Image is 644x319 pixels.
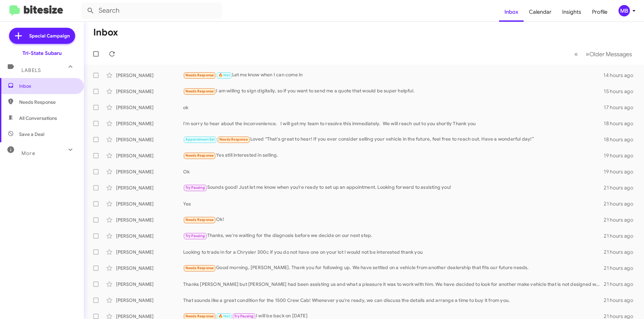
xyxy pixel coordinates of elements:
div: Thanks, we're waiting for the diagnosis before we decide on our next step. [183,232,604,240]
h1: Inbox [93,27,118,38]
span: Appointment Set [185,137,215,142]
div: Ok [183,168,604,175]
span: « [574,50,578,58]
div: [PERSON_NAME] [116,152,183,159]
span: Needs Response [185,266,214,270]
span: Needs Response [185,314,214,318]
span: Needs Response [19,99,76,105]
div: 21 hours ago [604,249,639,255]
span: Needs Response [185,73,214,77]
span: All Conversations [19,115,57,122]
span: » [586,50,589,58]
div: [PERSON_NAME] [116,281,183,288]
div: 21 hours ago [604,233,639,239]
a: Special Campaign [9,28,75,44]
div: 18 hours ago [604,120,639,127]
div: [PERSON_NAME] [116,88,183,95]
div: [PERSON_NAME] [116,201,183,207]
div: 21 hours ago [604,281,639,288]
div: [PERSON_NAME] [116,184,183,191]
div: 18 hours ago [604,136,639,143]
a: Profile [587,2,613,22]
div: 19 hours ago [604,152,639,159]
div: 17 hours ago [604,104,639,111]
div: Let me know when I can come in [183,71,603,79]
div: Yes still interested in selling. [183,152,604,159]
span: Needs Response [185,153,214,158]
span: 🔥 Hot [218,314,230,318]
div: 21 hours ago [604,265,639,271]
div: [PERSON_NAME] [116,297,183,304]
span: Needs Response [185,218,214,222]
div: [PERSON_NAME] [116,233,183,239]
div: [PERSON_NAME] [116,72,183,79]
div: Sounds good! Just let me know when you’re ready to set up an appointment. Looking forward to assi... [183,184,604,191]
div: Tri-State Subaru [22,50,62,57]
div: [PERSON_NAME] [116,120,183,127]
a: Insights [557,2,587,22]
nav: Page navigation example [571,47,636,61]
span: Labels [21,67,41,73]
div: Loved “That's great to hear! If you ever consider selling your vehicle in the future, feel free t... [183,136,604,143]
div: [PERSON_NAME] [116,136,183,143]
span: Inbox [19,83,76,89]
a: Calendar [524,2,557,22]
div: [PERSON_NAME] [116,168,183,175]
div: [PERSON_NAME] [116,104,183,111]
a: Inbox [499,2,524,22]
div: 14 hours ago [603,72,639,79]
span: Needs Response [185,89,214,93]
div: [PERSON_NAME] [116,265,183,271]
div: [PERSON_NAME] [116,217,183,223]
span: Try Pausing [234,314,254,318]
div: 15 hours ago [604,88,639,95]
div: Good morning, [PERSON_NAME]. Thank you for following up. We have settled on a vehicle from anothe... [183,264,604,272]
div: 21 hours ago [604,297,639,304]
span: Special Campaign [29,32,70,39]
div: I am willing to sign digitally, so if you want to send me a quote that would be super helpful. [183,87,604,95]
span: Save a Deal [19,131,44,138]
span: Try Pausing [185,185,205,190]
span: More [21,150,35,156]
div: That sounds like a great condition for the 1500 Crew Cab! Whenever you're ready, we can discuss t... [183,297,604,304]
div: 21 hours ago [604,201,639,207]
button: MB [613,5,637,16]
button: Next [582,47,636,61]
div: Yes [183,201,604,207]
div: ok [183,104,604,111]
div: I'm sorry to hear about the inconvenience. I will get my team to resolve this immediately. We wil... [183,120,604,127]
input: Search [81,3,222,19]
span: Try Pausing [185,234,205,238]
div: MB [619,5,630,16]
div: 19 hours ago [604,168,639,175]
span: Needs Response [219,137,248,142]
div: Looking to trade in for a Chrysler 300c if you do not have one on your lot I would not be interes... [183,249,604,255]
div: Ok! [183,216,604,224]
div: [PERSON_NAME] [116,249,183,255]
div: 21 hours ago [604,184,639,191]
div: 21 hours ago [604,217,639,223]
span: Older Messages [589,51,632,58]
span: 🔥 Hot [218,73,230,77]
button: Previous [570,47,582,61]
div: Thanks [PERSON_NAME] but [PERSON_NAME] had been assisting us and what a pleasure it was to work w... [183,281,604,288]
